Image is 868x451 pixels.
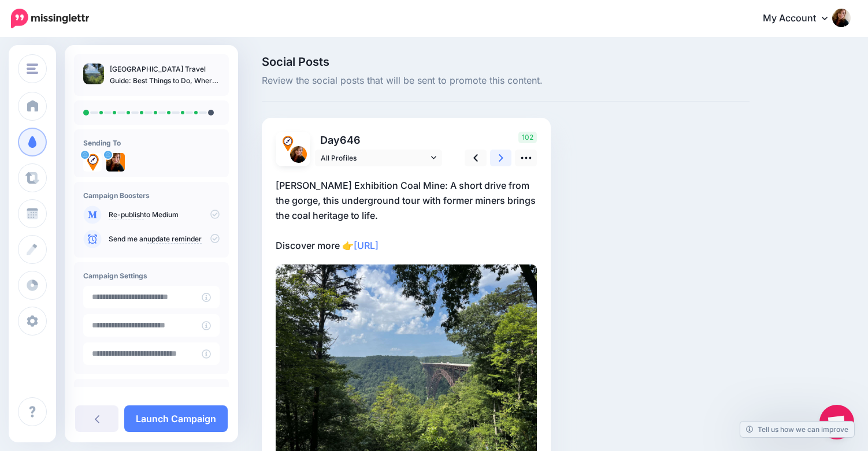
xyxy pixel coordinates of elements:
h4: Sending To [83,139,220,147]
h4: Campaign Settings [83,271,220,280]
a: [URL] [354,240,379,251]
h4: Campaign Boosters [83,191,220,200]
span: 646 [340,134,361,146]
img: csKwNHXX-39252.jpg [83,153,102,172]
img: CrCkkAto-9884.jpg [290,146,307,163]
img: Missinglettr [11,9,89,28]
img: menu.png [27,64,38,74]
a: Tell us how we can improve [740,422,854,437]
a: All Profiles [315,150,442,166]
p: Send me an [109,234,220,244]
span: All Profiles [321,152,428,164]
p: to Medium [109,210,220,220]
span: Social Posts [262,56,750,68]
img: CrCkkAto-9884.jpg [106,153,125,172]
p: [PERSON_NAME] Exhibition Coal Mine: A short drive from the gorge, this underground tour with form... [276,178,537,253]
span: 102 [518,132,537,143]
img: csKwNHXX-39252.jpg [279,135,296,152]
p: Day [315,132,444,148]
a: Re-publish [109,210,144,219]
span: Review the social posts that will be sent to promote this content. [262,73,750,88]
a: update reminder [147,234,202,244]
a: My Account [751,5,851,33]
img: 17047ebdf0e279f58617c445ac6a8540_thumb.jpg [83,64,104,84]
p: [GEOGRAPHIC_DATA] Travel Guide: Best Things to Do, Where to Eat, and When to Visit [110,64,220,87]
div: Open chat [819,405,854,439]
